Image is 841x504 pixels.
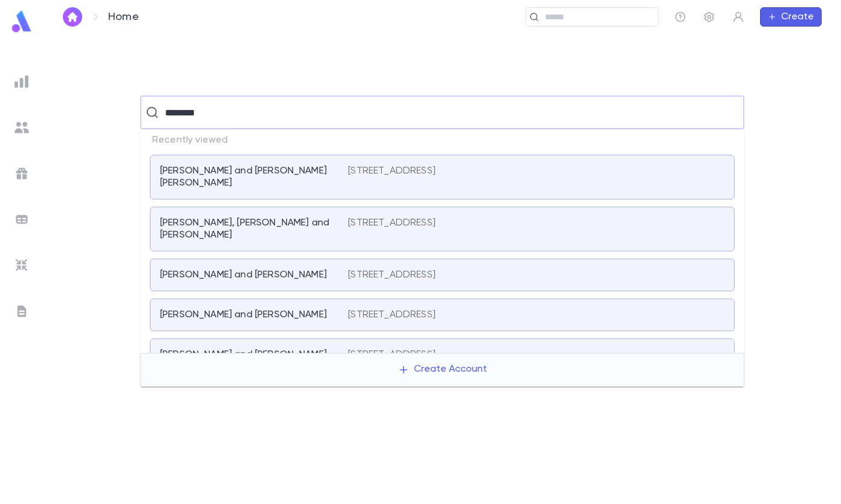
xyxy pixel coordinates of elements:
p: [PERSON_NAME] and [PERSON_NAME] [160,269,327,281]
p: Home [108,10,139,24]
p: [PERSON_NAME], [PERSON_NAME] and [PERSON_NAME] [160,217,333,241]
p: [STREET_ADDRESS] [348,349,436,361]
p: [PERSON_NAME] and [PERSON_NAME] [160,349,327,361]
p: Recently viewed [140,129,744,151]
p: [STREET_ADDRESS] [348,217,436,229]
img: batches_grey.339ca447c9d9533ef1741baa751efc33.svg [14,212,29,227]
img: logo [10,10,34,33]
img: campaigns_grey.99e729a5f7ee94e3726e6486bddda8f1.svg [14,166,29,181]
button: Create Account [388,358,497,381]
p: [STREET_ADDRESS] [348,309,436,321]
p: [PERSON_NAME] and [PERSON_NAME] [PERSON_NAME] [160,165,333,189]
img: home_white.a664292cf8c1dea59945f0da9f25487c.svg [65,12,80,22]
img: reports_grey.c525e4749d1bce6a11f5fe2a8de1b229.svg [14,74,29,89]
p: [PERSON_NAME] and [PERSON_NAME] [160,309,327,321]
img: letters_grey.7941b92b52307dd3b8a917253454ce1c.svg [14,304,29,318]
img: imports_grey.530a8a0e642e233f2baf0ef88e8c9fcb.svg [14,258,29,273]
p: [STREET_ADDRESS] [348,269,436,281]
button: Create [760,7,822,27]
p: [STREET_ADDRESS] [348,165,436,177]
img: students_grey.60c7aba0da46da39d6d829b817ac14fc.svg [14,120,29,135]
